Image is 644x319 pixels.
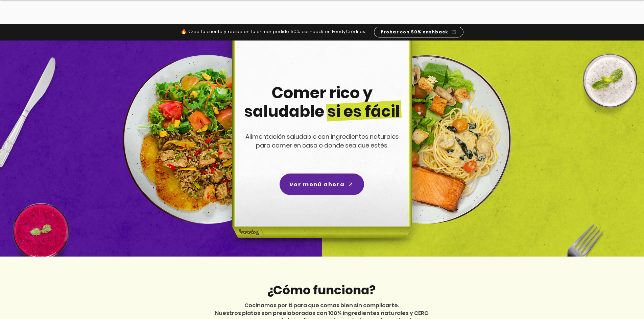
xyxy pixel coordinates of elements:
[244,301,399,309] span: Cocinamos por ti para que comas bien sin complicarte.
[381,29,449,35] span: Probar con 50% cashback
[244,82,400,122] span: Comer rico y saludable si es fácil
[245,132,399,150] span: Alimentación saludable con ingredientes naturales para comer en casa o donde sea que estés.
[123,55,292,224] img: left-dish-compress.png
[280,174,364,195] a: Ver menú ahora
[289,180,344,189] span: Ver menú ahora
[374,27,463,37] a: Probar con 50% cashback
[605,280,637,312] iframe: Messagebird Livechat Widget
[213,41,428,257] img: headline-center-compress.png
[181,29,365,34] span: 🔥 Crea tu cuenta y recibe en tu primer pedido 50% cashback en FoodyCréditos
[267,282,376,299] span: ¿Cómo funciona?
